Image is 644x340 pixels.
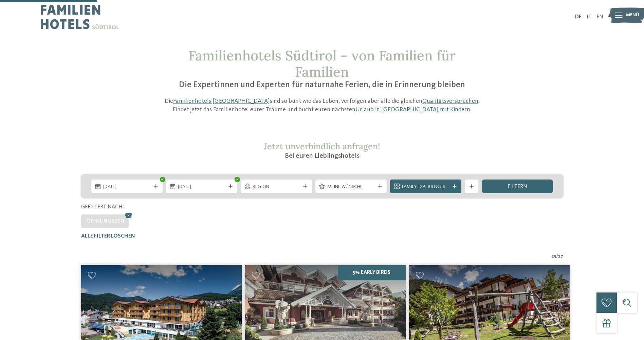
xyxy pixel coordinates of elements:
a: EN [596,14,603,20]
span: 25 [552,253,556,260]
a: DE [575,14,582,20]
span: Gefiltert nach: [81,204,124,210]
span: Bei euren Lieblingshotels [285,153,360,159]
span: Menü [626,12,639,19]
span: Family Experiences [402,184,449,190]
a: Familienhotels [GEOGRAPHIC_DATA] [173,98,270,104]
span: Die Expertinnen und Experten für naturnahe Ferien, die in Erinnerung bleiben [179,81,465,89]
a: Qualitätsversprechen [422,98,478,104]
span: Alle Filter löschen [81,233,135,239]
p: Die sind so bunt wie das Leben, verfolgen aber alle die gleichen . Findet jetzt das Familienhotel... [161,97,483,114]
a: IT [587,14,591,20]
span: 27 [558,253,563,260]
span: [DATE] [103,184,151,190]
span: Region [253,184,300,190]
span: / [556,253,558,260]
span: Öffnungszeit [86,219,125,224]
span: Jetzt unverbindlich anfragen! [264,141,380,152]
span: filtern [508,184,527,189]
a: Urlaub in [GEOGRAPHIC_DATA] mit Kindern [355,107,470,113]
span: [DATE] [178,184,225,190]
span: Familienhotels Südtirol – von Familien für Familien [188,47,456,80]
span: Meine Wünsche [327,184,375,190]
